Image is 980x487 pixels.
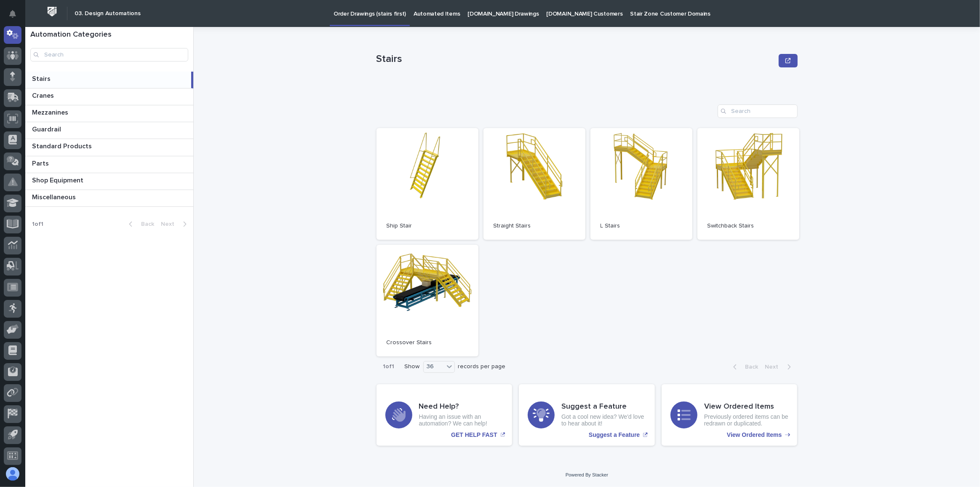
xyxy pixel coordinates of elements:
[377,245,478,356] a: Crossover Stairs
[519,384,655,446] a: Suggest a Feature
[158,220,193,228] button: Next
[762,363,798,371] button: Next
[726,363,762,371] button: Back
[4,5,21,23] button: Notifications
[377,53,776,65] p: Stairs
[662,384,798,446] a: View Ordered Items
[25,156,193,173] a: PartsParts
[451,431,497,439] p: GET HELP FAST
[25,139,193,156] a: Standard ProductsStandard Products
[483,128,585,240] a: Straight Stairs
[25,173,193,190] a: Shop EquipmentShop Equipment
[727,431,782,439] p: View Ordered Items
[32,90,56,100] p: Cranes
[566,472,608,477] a: Powered By Stacker
[136,221,154,227] span: Back
[765,364,784,370] span: Next
[704,413,789,428] p: Previously ordered items can be redrawn or duplicated.
[740,364,758,370] span: Back
[708,222,789,230] p: Switchback Stairs
[561,413,646,428] p: Got a cool new idea? We'd love to hear about it!
[25,88,193,105] a: CranesCranes
[704,402,789,412] h3: View Ordered Items
[44,4,60,19] img: Workspace Logo
[30,30,188,40] h1: Automation Categories
[697,128,799,240] a: Switchback Stairs
[11,10,21,24] div: Notifications
[377,356,401,377] p: 1 of 1
[405,363,420,370] p: Show
[75,10,141,17] h2: 03. Design Automations
[32,192,77,201] p: Miscellaneous
[377,128,478,240] a: Ship Stair
[424,362,444,371] div: 36
[32,141,93,150] p: Standard Products
[161,221,179,227] span: Next
[494,222,575,230] p: Straight Stairs
[25,214,50,235] p: 1 of 1
[30,48,188,62] input: Search
[589,431,640,439] p: Suggest a Feature
[25,122,193,139] a: GuardrailGuardrail
[32,158,51,168] p: Parts
[32,73,52,83] p: Stairs
[32,175,85,185] p: Shop Equipment
[718,104,798,118] input: Search
[25,105,193,122] a: MezzaninesMezzanines
[4,465,21,483] button: users-avatar
[458,363,506,370] p: records per page
[25,190,193,207] a: MiscellaneousMiscellaneous
[561,402,646,412] h3: Suggest a Feature
[25,72,193,88] a: StairsStairs
[122,220,158,228] button: Back
[601,222,682,230] p: L Stairs
[590,128,692,240] a: L Stairs
[32,107,70,117] p: Mezzanines
[32,124,63,134] p: Guardrail
[419,402,504,412] h3: Need Help?
[419,413,504,428] p: Having an issue with an automation? We can help!
[377,384,513,446] a: GET HELP FAST
[387,339,468,346] p: Crossover Stairs
[387,222,468,230] p: Ship Stair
